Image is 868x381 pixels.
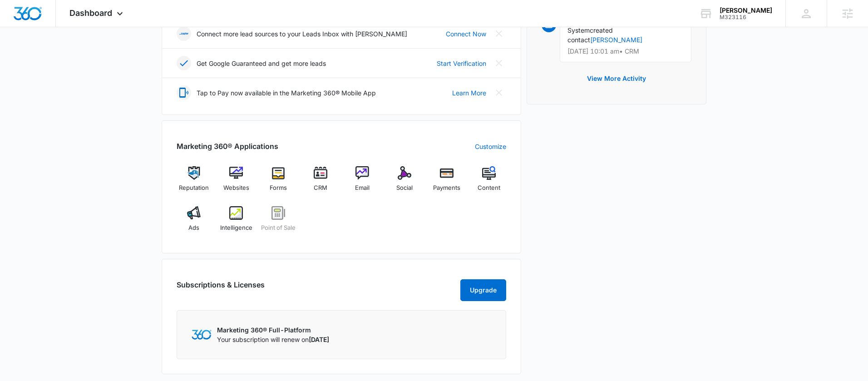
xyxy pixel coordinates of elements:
a: [PERSON_NAME] [590,36,642,44]
span: [DATE] [309,336,329,343]
a: Ads [177,206,212,239]
a: Connect Now [446,29,486,39]
a: Reputation [177,166,212,199]
h2: Subscriptions & Licenses [177,279,265,297]
a: CRM [303,166,338,199]
a: Customize [475,142,506,151]
a: Intelligence [219,206,254,239]
span: Reputation [179,183,209,193]
span: System [567,26,590,34]
span: Point of Sale [261,223,296,233]
a: Start Verification [437,59,486,68]
button: Close [492,26,506,41]
a: Email [345,166,380,199]
span: Intelligence [220,223,252,233]
span: Ads [188,223,199,233]
button: Close [492,85,506,100]
span: CRM [314,183,327,193]
span: Websites [223,183,249,193]
div: account name [720,7,772,14]
a: Content [471,166,506,199]
p: Your subscription will renew on [217,335,329,344]
p: Connect more lead sources to your Leads Inbox with [PERSON_NAME] [197,29,407,39]
a: Learn More [452,88,486,98]
div: account id [720,14,772,20]
a: Payments [429,166,464,199]
span: Dashboard [69,8,112,18]
span: Email [355,183,370,193]
p: Get Google Guaranteed and get more leads [197,59,326,68]
span: Social [396,183,413,193]
a: Websites [219,166,254,199]
p: Marketing 360® Full-Platform [217,325,329,335]
span: Payments [433,183,460,193]
a: Social [387,166,422,199]
button: Upgrade [460,279,506,301]
a: Forms [261,166,296,199]
span: Content [478,183,500,193]
button: Close [492,56,506,70]
p: [DATE] 10:01 am • CRM [567,48,684,54]
h2: Marketing 360® Applications [177,141,278,152]
p: Tap to Pay now available in the Marketing 360® Mobile App [197,88,376,98]
img: Marketing 360 Logo [192,330,212,339]
a: Point of Sale [261,206,296,239]
button: View More Activity [578,68,655,89]
span: Forms [270,183,287,193]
